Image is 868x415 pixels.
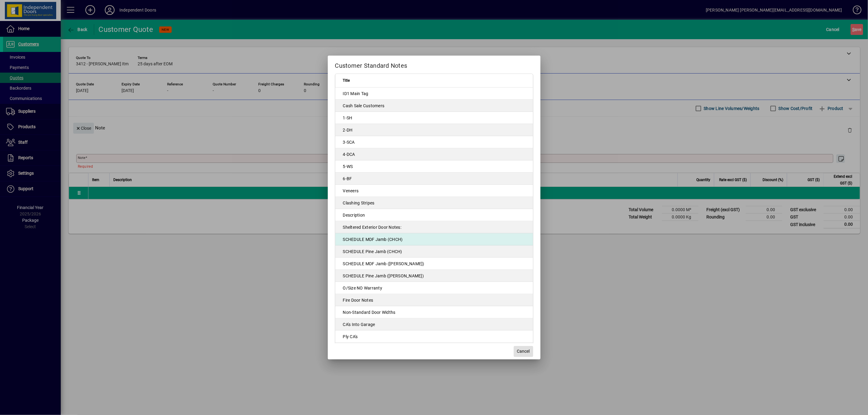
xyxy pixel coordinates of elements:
[335,331,533,343] td: Ply CA's
[343,77,350,84] span: Title
[335,294,533,306] td: Fire Door Notes
[335,197,533,209] td: Clashing Stripes
[514,346,533,357] button: Cancel
[335,148,533,160] td: 4-DCA
[335,185,533,197] td: Veneers
[335,233,533,245] td: SCHEDULE MDF Jamb (CHCH)
[335,221,533,233] td: Sheltered Exterior Door Notes:
[335,343,533,355] td: Bifold Minimum Door Width
[335,124,533,136] td: 2-DH
[335,245,533,258] td: SCHEDULE Pine Jamb (CHCH)
[328,56,540,73] h2: Customer Standard Notes
[517,348,530,355] span: Cancel
[335,136,533,148] td: 3-SCA
[335,209,533,221] td: Description
[335,306,533,318] td: Non-Standard Door Widths
[335,318,533,331] td: CA's Into Garage
[335,173,533,185] td: 6-BF
[335,160,533,173] td: 5-WS
[335,112,533,124] td: 1-SH
[335,258,533,270] td: SCHEDULE MDF Jamb ([PERSON_NAME])
[335,87,533,100] td: ID1 Main Tag
[335,270,533,282] td: SCHEDULE Pine Jamb ([PERSON_NAME])
[335,282,533,294] td: O/Size NO Warranty
[335,100,533,112] td: Cash Sale Customers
